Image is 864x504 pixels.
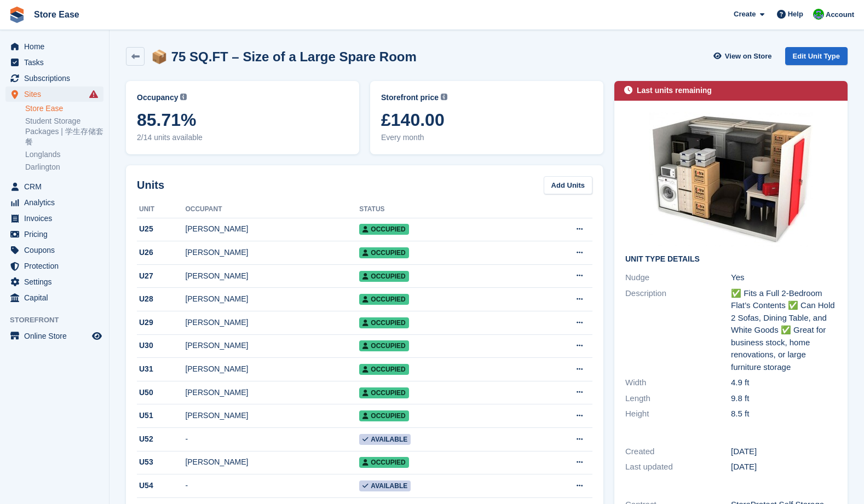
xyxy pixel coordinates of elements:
span: Analytics [24,195,90,210]
h2: Unit Type details [625,255,837,264]
span: Pricing [24,227,90,242]
span: Help [788,9,803,20]
span: Capital [24,290,90,305]
h2: Units [137,177,164,193]
span: Storefront price [381,92,439,103]
a: menu [5,86,103,102]
div: [PERSON_NAME] [185,223,359,235]
div: Nudge [625,271,731,284]
th: Unit [137,201,185,218]
a: menu [5,71,103,86]
img: icon-info-grey-7440780725fd019a000dd9b08b2336e03edf1995a4989e88bcd33f0948082b44.svg [441,94,447,100]
div: U50 [137,387,185,398]
div: U53 [137,456,185,468]
span: Account [826,9,854,20]
th: Status [359,201,529,218]
a: menu [5,258,103,274]
div: Description [625,287,731,374]
a: menu [5,242,103,258]
img: icon-info-grey-7440780725fd019a000dd9b08b2336e03edf1995a4989e88bcd33f0948082b44.svg [180,94,187,100]
td: - [185,428,359,451]
div: [PERSON_NAME] [185,387,359,398]
div: 8.5 ft [731,408,837,420]
div: U27 [137,270,185,282]
th: Occupant [185,201,359,218]
div: 4.9 ft [731,376,837,389]
a: Edit Unit Type [785,47,848,65]
a: menu [5,195,103,210]
a: View on Store [712,47,776,65]
div: U31 [137,363,185,375]
a: menu [5,328,103,344]
span: 2/14 units available [137,132,348,143]
span: Occupied [359,364,408,375]
span: Online Store [24,328,90,344]
a: menu [5,227,103,242]
div: Yes [731,271,837,284]
a: Darlington [25,162,103,172]
span: 85.71% [137,110,348,130]
div: Width [625,376,731,389]
a: Store Ease [25,103,103,114]
a: menu [5,274,103,289]
div: [PERSON_NAME] [185,317,359,328]
span: Occupancy [137,92,178,103]
div: [PERSON_NAME] [185,270,359,282]
div: [PERSON_NAME] [185,293,359,305]
span: Occupied [359,247,408,258]
span: Occupied [359,410,408,421]
img: stora-icon-8386f47178a22dfd0bd8f6a31ec36ba5ce8667c1dd55bd0f319d3a0aa187defe.svg [9,7,25,23]
span: Coupons [24,242,90,258]
span: Occupied [359,387,408,398]
img: 70%20SQ%20FT%20Unit.jpg [649,112,813,246]
span: Create [734,9,756,20]
i: Smart entry sync failures have occurred [89,90,98,99]
a: menu [5,290,103,305]
span: Occupied [359,224,408,235]
span: Available [359,480,411,491]
span: Subscriptions [24,71,90,86]
span: Tasks [24,55,90,70]
div: Last updated [625,461,731,473]
span: Protection [24,258,90,274]
div: Length [625,392,731,405]
span: Settings [24,274,90,289]
span: Storefront [10,315,109,326]
div: [PERSON_NAME] [185,456,359,468]
div: U30 [137,340,185,351]
a: menu [5,179,103,194]
a: Store Ease [30,5,84,24]
h2: 📦 75 SQ.FT – Size of a Large Spare Room [151,49,417,64]
div: U25 [137,223,185,235]
div: U52 [137,433,185,445]
span: Home [24,39,90,54]
a: Preview store [90,329,103,343]
span: Occupied [359,271,408,282]
span: View on Store [725,51,772,62]
span: Every month [381,132,592,143]
div: U51 [137,410,185,421]
span: CRM [24,179,90,194]
div: U29 [137,317,185,328]
span: Invoices [24,211,90,226]
div: U54 [137,480,185,491]
div: 9.8 ft [731,392,837,405]
td: - [185,474,359,498]
div: [PERSON_NAME] [185,340,359,351]
a: Add Units [544,176,592,194]
a: Longlands [25,149,103,160]
div: [PERSON_NAME] [185,410,359,421]
span: £140.00 [381,110,592,130]
div: Created [625,445,731,458]
a: menu [5,39,103,54]
span: Occupied [359,457,408,468]
div: [DATE] [731,461,837,473]
div: U28 [137,293,185,305]
img: Neal Smitheringale [813,9,824,20]
span: Occupied [359,294,408,305]
a: menu [5,211,103,226]
span: Occupied [359,340,408,351]
a: Student Storage Packages | 学生存储套餐 [25,116,103,147]
div: [PERSON_NAME] [185,363,359,375]
span: Occupied [359,317,408,328]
